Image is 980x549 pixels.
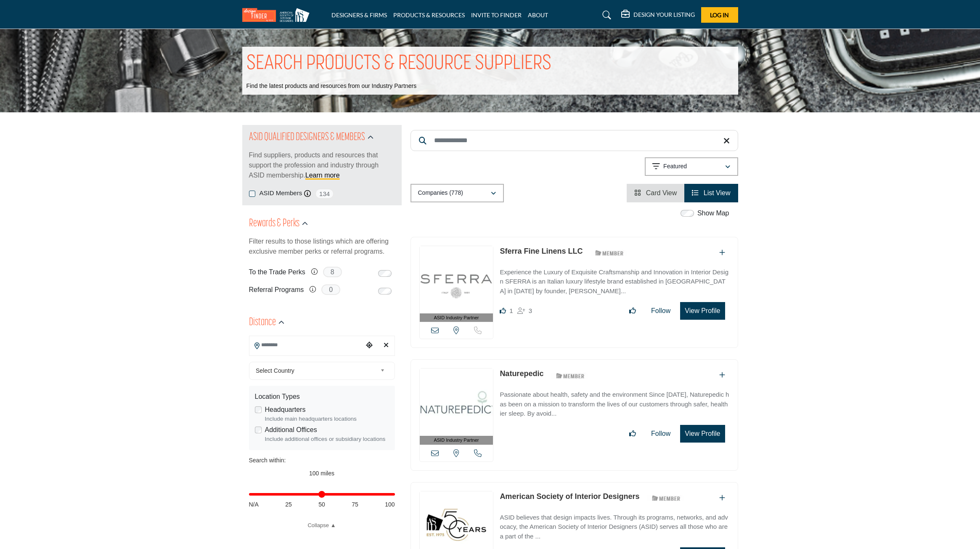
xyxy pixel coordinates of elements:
div: Include main headquarters locations [265,415,389,423]
span: N/A [249,500,259,509]
a: Passionate about health, safety and the environment Since [DATE], Naturepedic has been on a missi... [500,385,729,419]
span: 100 miles [309,470,334,477]
button: View Profile [680,302,725,320]
button: Like listing [624,302,641,319]
div: Location Types [255,392,389,402]
div: Choose your current location [363,337,376,355]
span: 25 [285,500,292,509]
span: 1 [509,307,513,314]
span: 134 [315,188,334,199]
p: Filter results to those listings which are offering exclusive member perks or referral programs. [249,236,395,257]
label: Additional Offices [265,425,317,435]
input: Search Location [249,337,363,353]
a: Learn more [305,172,340,179]
a: ASID Industry Partner [420,369,493,445]
button: View Profile [680,425,725,443]
p: Find suppliers, products and resources that support the profession and industry through ASID memb... [249,150,395,180]
img: ASID Members Badge Icon [591,248,628,258]
i: Like [500,308,506,314]
h2: Distance [249,315,276,330]
h1: SEARCH PRODUCTS & RESOURCE SUPPLIERS [246,51,551,77]
a: View Card [634,189,677,196]
a: Experience the Luxury of Exquisite Craftsmanship and Innovation in Interior Design SFERRA is an I... [500,263,729,296]
a: ASID Industry Partner [420,246,493,322]
span: 100 [385,500,395,509]
button: Follow [646,302,676,319]
a: DESIGNERS & FIRMS [331,11,387,19]
label: To the Trade Perks [249,265,305,279]
a: American Society of Interior Designers [500,492,639,501]
span: 8 [323,267,342,277]
a: Search [594,8,617,22]
div: Include additional offices or subsidiary locations [265,435,389,443]
button: Companies (778) [411,184,504,202]
button: Follow [646,425,676,442]
button: Like listing [624,425,641,442]
span: 0 [321,284,340,295]
input: Switch to Referral Programs [378,288,392,294]
span: 3 [529,307,532,314]
label: Headquarters [265,405,306,415]
span: List View [704,189,731,196]
span: Log In [710,11,729,19]
label: Show Map [697,208,729,218]
span: ASID Industry Partner [434,314,479,321]
a: ABOUT [528,11,548,19]
h2: Rewards & Perks [249,216,299,231]
img: ASID Members Badge Icon [647,493,685,504]
h2: ASID QUALIFIED DESIGNERS & MEMBERS [249,130,365,145]
p: Companies (778) [418,189,463,197]
label: ASID Members [260,188,302,198]
button: Log In [701,7,738,23]
a: ASID believes that design impacts lives. Through its programs, networks, and advocacy, the Americ... [500,508,729,541]
label: Referral Programs [249,282,304,297]
button: Featured [645,157,738,176]
div: Search within: [249,456,395,465]
a: INVITE TO FINDER [471,11,522,19]
a: Add To List [719,249,725,256]
a: PRODUCTS & RESOURCES [393,11,465,19]
p: Naturepedic [500,368,543,379]
img: Sferra Fine Linens LLC [420,246,493,313]
input: Search Keyword [411,130,738,151]
p: Experience the Luxury of Exquisite Craftsmanship and Innovation in Interior Design SFERRA is an I... [500,268,729,296]
img: ASID Members Badge Icon [551,370,589,381]
li: Card View [627,184,684,202]
div: Clear search location [380,337,392,355]
p: Passionate about health, safety and the environment Since [DATE], Naturepedic has been on a missi... [500,390,729,419]
div: DESIGN YOUR LISTING [621,10,695,20]
span: ASID Industry Partner [434,437,479,444]
span: 75 [352,500,358,509]
a: Naturepedic [500,369,543,378]
p: American Society of Interior Designers [500,491,639,502]
p: Sferra Fine Linens LLC [500,246,583,257]
p: Featured [663,162,687,171]
a: View List [692,189,730,196]
span: 50 [318,500,325,509]
span: Card View [646,189,677,196]
span: Select Country [256,366,377,376]
a: Add To List [719,371,725,379]
li: List View [684,184,738,202]
input: ASID Members checkbox [249,191,255,197]
p: Find the latest products and resources from our Industry Partners [246,82,417,90]
img: Site Logo [242,8,314,22]
input: Switch to To the Trade Perks [378,270,392,277]
p: ASID believes that design impacts lives. Through its programs, networks, and advocacy, the Americ... [500,513,729,541]
a: Sferra Fine Linens LLC [500,247,583,255]
div: Followers [517,306,532,316]
a: Add To List [719,494,725,501]
img: Naturepedic [420,369,493,436]
a: Collapse ▲ [249,521,395,530]
h5: DESIGN YOUR LISTING [633,11,695,19]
